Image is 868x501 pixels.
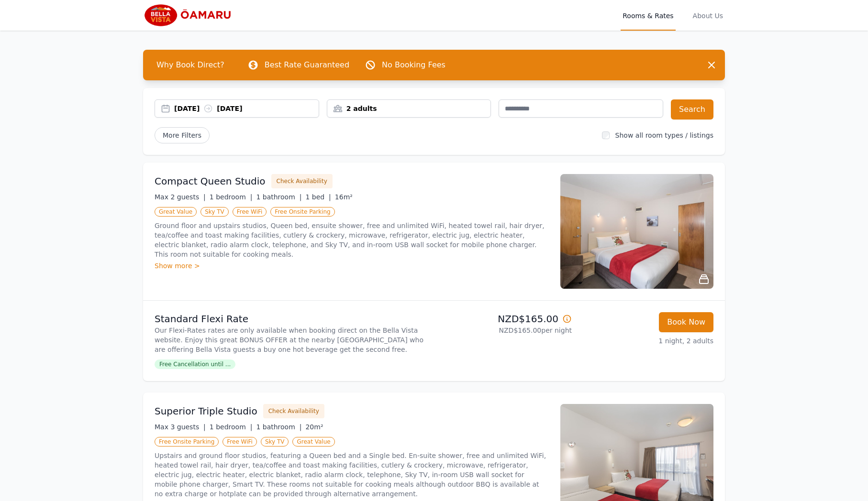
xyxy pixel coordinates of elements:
[261,437,289,447] span: Sky TV
[155,312,430,326] p: Standard Flexi Rate
[223,437,257,447] span: Free WiFi
[155,174,266,188] h3: Compact Queen Studio
[155,261,549,271] div: Show more >
[292,437,334,447] span: Great Value
[155,221,549,259] p: Ground floor and upstairs studios, Queen bed, ensuite shower, free and unlimited WiFi, heated tow...
[174,104,319,113] div: [DATE] [DATE]
[155,359,235,369] span: Free Cancellation until ...
[335,193,353,201] span: 16m²
[659,312,713,332] button: Book Now
[210,423,253,431] span: 1 bedroom |
[305,193,331,201] span: 1 bed |
[155,451,549,499] p: Upstairs and ground floor studios, featuring a Queen bed and a Single bed. En-suite shower, free ...
[155,193,206,201] span: Max 2 guests |
[438,312,572,326] p: NZD$165.00
[233,207,267,217] span: Free WiFi
[271,174,333,188] button: Check Availability
[149,55,232,75] span: Why Book Direct?
[155,423,206,431] span: Max 3 guests |
[143,4,235,27] img: Bella Vista Oamaru
[256,423,301,431] span: 1 bathroom |
[200,207,229,217] span: Sky TV
[382,59,445,71] p: No Booking Fees
[210,193,253,201] span: 1 bedroom |
[263,404,324,418] button: Check Availability
[579,336,713,346] p: 1 night, 2 adults
[327,104,491,113] div: 2 adults
[438,326,572,335] p: NZD$165.00 per night
[305,423,323,431] span: 20m²
[256,193,301,201] span: 1 bathroom |
[155,127,210,143] span: More Filters
[265,59,349,71] p: Best Rate Guaranteed
[615,131,713,139] label: Show all room types / listings
[155,437,219,447] span: Free Onsite Parking
[155,404,257,418] h3: Superior Triple Studio
[155,207,197,217] span: Great Value
[671,99,713,120] button: Search
[155,326,430,354] p: Our Flexi-Rates rates are only available when booking direct on the Bella Vista website. Enjoy th...
[270,207,334,217] span: Free Onsite Parking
